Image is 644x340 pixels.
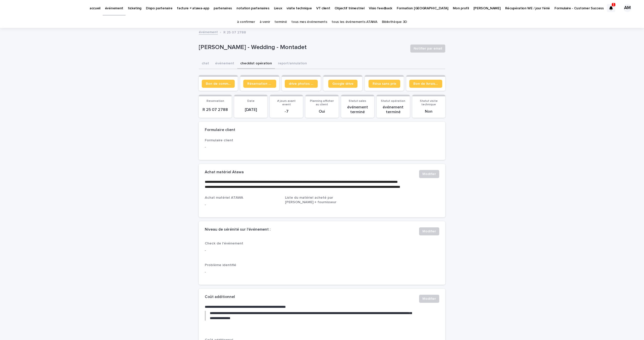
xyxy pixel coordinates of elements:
a: Bibliothèque 3D [382,16,407,28]
span: Résa sans prix [373,82,396,86]
span: Réservation client [247,82,272,86]
a: terminé [274,16,287,28]
p: [DATE] [237,107,264,112]
p: 1 [613,3,615,6]
div: AM [623,4,631,12]
span: Liste du matériel acheté par [PERSON_NAME] + fournisseur [285,196,336,204]
p: événement terminé [380,105,407,114]
span: Check de l'événement [205,242,243,245]
span: Modifier [422,229,436,234]
span: Statut sales [349,100,366,103]
p: Oui [308,109,335,114]
a: Google drive [328,80,357,88]
span: Bon de commande [206,82,231,86]
span: Notifier par email [414,46,442,51]
h2: Coût additionnel [205,295,235,299]
span: Modifier [422,172,436,177]
p: R 25 07 2788 [223,29,246,35]
span: # jours avant event [277,100,296,106]
p: -7 [273,109,300,114]
button: Modifier [419,170,439,178]
span: Modifier [422,296,436,301]
p: R 25 07 2788 [202,107,229,112]
a: drive photos coordinateur [285,80,318,88]
a: tous les événements ATAWA [332,16,377,28]
p: Non [415,109,442,114]
span: Planning afficher au client [310,100,334,106]
a: Résa sans prix [369,80,400,88]
p: - [205,202,279,207]
button: événement [212,59,237,69]
div: 1 [607,4,615,12]
a: à venir [260,16,270,28]
p: - [205,248,259,253]
img: Ls34BcGeRexTGTNfXpUC [10,3,59,13]
a: tous mes événements [291,16,327,28]
a: à confirmer [237,16,255,28]
button: chat [199,59,212,69]
a: Bon de commande [202,80,235,88]
p: [PERSON_NAME] - Wedding - Montadet [199,44,406,51]
a: Réservation client [243,80,276,88]
span: Formulaire client [205,139,233,142]
button: Modifier [419,295,439,303]
span: Achat matériel ATAWA [205,196,243,199]
button: Modifier [419,227,439,235]
a: Bon de livraison [409,80,442,88]
button: report/annulation [275,59,310,69]
button: checklist opération [237,59,275,69]
p: - [205,270,439,275]
h2: Formulaire client [205,128,235,132]
a: événement [199,29,218,35]
span: Statut visite technique [420,100,438,106]
p: événement terminé [344,105,371,114]
span: Statut opération [381,100,405,103]
button: Notifier par email [410,45,445,53]
p: - [205,145,279,150]
span: Bon de livraison [413,82,438,86]
span: Google drive [332,82,353,86]
span: Date [247,100,255,103]
h2: Niveau de sérénité sur l'événement : [205,227,270,232]
span: Problème identifié [205,263,236,267]
span: Reservation [207,100,224,103]
span: drive photos coordinateur [289,82,314,86]
h2: Achat matériel Atawa [205,170,244,175]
